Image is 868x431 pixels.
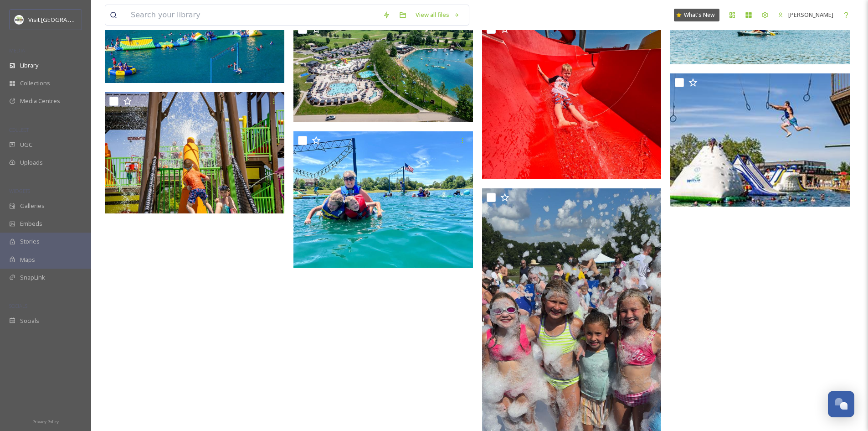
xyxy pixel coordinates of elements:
span: Socials [20,317,39,325]
span: Visit [GEOGRAPHIC_DATA] [28,15,99,24]
span: Collections [20,79,50,88]
span: Library [20,61,38,70]
span: [PERSON_NAME] [788,10,833,19]
img: ext_1757602371.60206_beaton@northgateholdings.com-Clay's-Resort-June2025-359.jpg [105,92,286,213]
span: UGC [20,140,32,149]
img: ext_1757602374.612538_beaton@northgateholdings.com-Clay's-Resort-June2025-972 (1).jpg [293,21,475,122]
span: Uploads [20,158,43,167]
a: Privacy Policy [32,415,59,426]
a: [PERSON_NAME] [773,6,838,24]
span: Maps [20,255,35,264]
img: ext_1757602367.357868_beaton@northgateholdings.com-CLA_LastHurrah_Header_0000_Clay's-Resort-June2... [670,73,850,207]
span: MEDIA [9,47,25,54]
span: SnapLink [20,273,45,282]
input: Search your library [126,5,378,25]
a: View all files [411,6,464,24]
span: Galleries [20,202,45,210]
button: Open Chat [828,391,854,417]
span: Stories [20,237,40,246]
span: COLLECT [9,126,29,133]
a: What's New [674,9,719,21]
span: WIDGETS [9,187,30,194]
img: ext_1757602367.989606_beaton@northgateholdings.com-f950e2bf-7167-4da1-be23-2bd0f1ceb876.jpg [293,131,475,268]
span: SOCIALS [9,302,27,309]
span: Media Centres [20,97,60,105]
img: download.jpeg [15,15,24,24]
img: ext_1757602374.090849_beaton@northgateholdings.com-Clay's-Resort-June2025-766.jpg [482,20,663,179]
span: Privacy Policy [32,419,59,425]
span: Embeds [20,219,42,228]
